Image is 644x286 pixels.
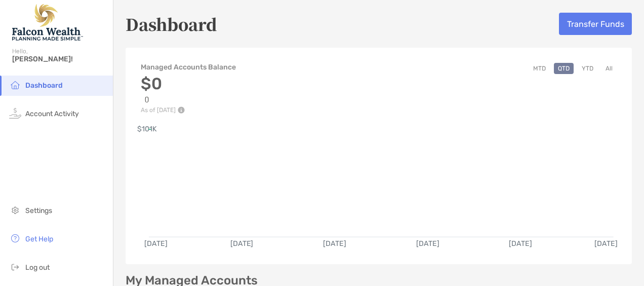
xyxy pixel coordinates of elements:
span: ( ) [145,96,149,103]
button: QTD [554,63,574,74]
h3: $0 [141,74,237,93]
text: [DATE] [324,240,347,248]
span: Log out [25,263,50,272]
span: Settings [25,206,52,215]
text: [DATE] [416,240,439,248]
span: Dashboard [25,81,63,90]
span: Account Activity [25,110,79,118]
img: Falcon Wealth Planning Logo [12,4,83,41]
text: [DATE] [144,240,168,248]
img: household icon [9,79,21,91]
p: As of [DATE] [141,106,237,114]
button: Transfer Funds [559,13,632,35]
img: logout icon [9,261,21,273]
span: Get Help [25,235,53,243]
text: [DATE] [230,240,254,248]
text: $101K [137,125,157,133]
text: [DATE] [509,240,533,248]
span: [PERSON_NAME]! [12,55,107,63]
img: activity icon [9,107,21,119]
img: settings icon [9,204,21,216]
text: [DATE] [595,240,619,248]
img: get-help icon [9,232,21,244]
h4: Managed Accounts Balance [141,63,237,71]
button: YTD [578,63,597,74]
img: Performance Info [178,106,185,114]
button: All [601,63,617,74]
h5: Dashboard [126,12,217,35]
button: MTD [529,63,550,74]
